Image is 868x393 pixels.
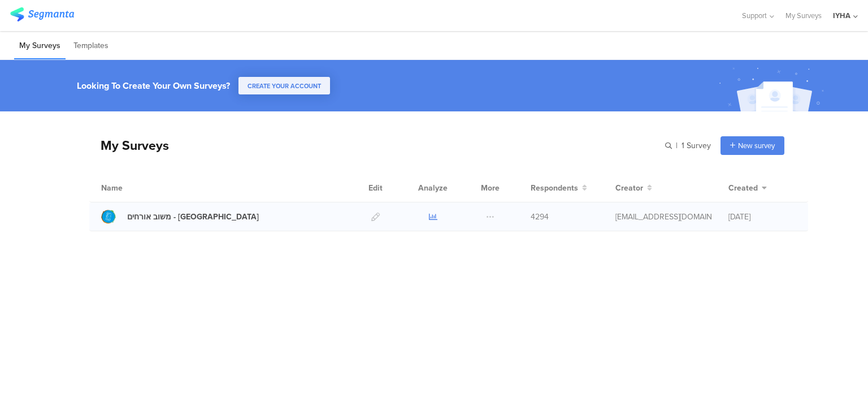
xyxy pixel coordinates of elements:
button: Created [728,182,767,194]
div: Name [101,182,169,194]
button: Respondents [531,182,587,194]
li: Templates [68,33,114,59]
span: Support [742,10,767,21]
div: משוב אורחים - בית שאן [127,211,259,223]
span: 1 Survey [682,140,711,152]
span: | [674,140,679,152]
span: New survey [738,140,775,151]
button: CREATE YOUR ACCOUNT [238,77,330,94]
div: Analyze [416,174,450,202]
li: My Surveys [14,33,66,59]
img: create_account_image.svg [715,63,831,115]
div: Looking To Create Your Own Surveys? [77,79,230,92]
span: Creator [615,182,643,194]
span: Created [728,182,758,194]
div: ofir@iyha.org.il [615,211,711,223]
button: Creator [615,182,652,194]
img: segmanta logo [10,7,74,21]
span: 4294 [531,211,549,223]
div: More [478,174,502,202]
div: Edit [363,174,388,202]
div: IYHA [833,10,850,21]
span: CREATE YOUR ACCOUNT [248,81,321,90]
span: Respondents [531,182,578,194]
div: My Surveys [89,136,169,155]
a: משוב אורחים - [GEOGRAPHIC_DATA] [101,209,259,224]
div: [DATE] [728,211,796,223]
